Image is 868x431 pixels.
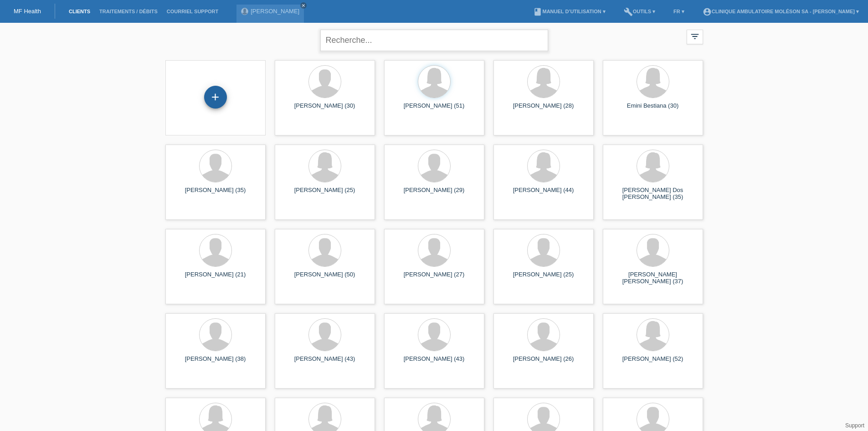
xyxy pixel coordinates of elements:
div: [PERSON_NAME] (43) [282,355,368,370]
div: [PERSON_NAME] [PERSON_NAME] (37) [610,271,696,286]
div: [PERSON_NAME] (29) [391,187,477,201]
input: Recherche... [320,30,548,51]
a: account_circleClinique ambulatoire Moléson SA - [PERSON_NAME] ▾ [698,9,863,14]
a: MF Health [14,8,41,15]
a: close [300,2,307,9]
div: [PERSON_NAME] (43) [391,355,477,370]
i: book [533,7,542,16]
div: Emini Bestiana (30) [610,102,696,117]
div: [PERSON_NAME] (25) [282,187,368,201]
div: [PERSON_NAME] (26) [501,355,586,370]
i: account_circle [703,7,712,16]
a: Support [845,422,864,429]
div: Enregistrer le client [205,89,226,105]
div: [PERSON_NAME] (44) [501,187,586,201]
div: [PERSON_NAME] (35) [173,187,258,201]
a: FR ▾ [669,9,689,14]
div: [PERSON_NAME] (38) [173,355,258,370]
div: [PERSON_NAME] (51) [391,102,477,117]
a: Courriel Support [162,9,223,14]
a: buildOutils ▾ [619,9,660,14]
div: [PERSON_NAME] Dos [PERSON_NAME] (35) [610,187,696,201]
div: [PERSON_NAME] (50) [282,271,368,286]
a: [PERSON_NAME] [251,8,299,15]
div: [PERSON_NAME] (28) [501,102,586,117]
div: [PERSON_NAME] (30) [282,102,368,117]
div: [PERSON_NAME] (27) [391,271,477,286]
i: build [624,7,633,16]
a: Clients [64,9,95,14]
i: close [301,3,306,8]
i: filter_list [690,31,700,42]
div: [PERSON_NAME] (52) [610,355,696,370]
div: [PERSON_NAME] (25) [501,271,586,286]
div: [PERSON_NAME] (21) [173,271,258,286]
a: Traitements / débits [95,9,162,14]
a: bookManuel d’utilisation ▾ [529,9,610,14]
